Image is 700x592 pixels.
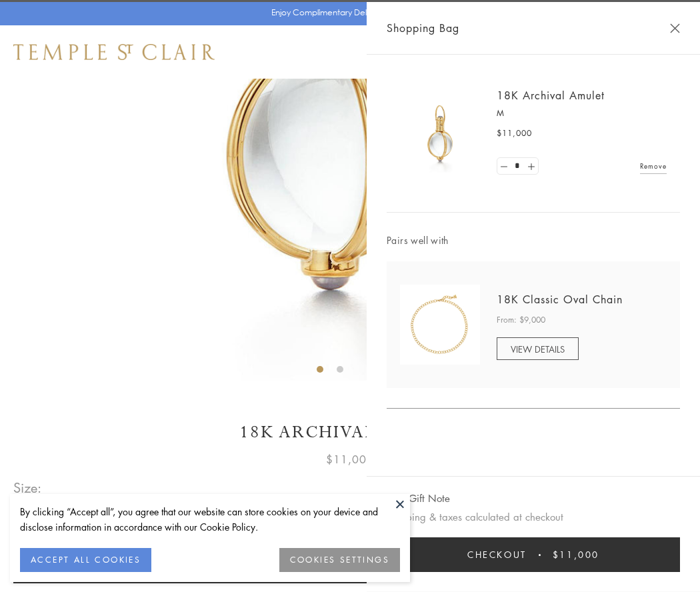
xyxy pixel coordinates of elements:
[524,158,537,175] a: Set quantity to 2
[400,93,480,173] img: 18K Archival Amulet
[13,477,43,499] span: Size:
[279,548,400,572] button: COOKIES SETTINGS
[497,158,511,175] a: Set quantity to 0
[387,537,680,572] button: Checkout $11,000
[387,19,459,37] span: Shopping Bag
[511,343,565,355] span: VIEW DETAILS
[20,504,400,535] div: By clicking “Accept all”, you agree that our website can store cookies on your device and disclos...
[13,44,215,60] img: Temple St. Clair
[20,548,151,572] button: ACCEPT ALL COOKIES
[326,451,374,468] span: $11,000
[640,159,667,173] a: Remove
[400,285,480,365] img: N88865-OV18
[497,107,667,120] p: M
[387,490,450,507] button: Add Gift Note
[497,127,532,140] span: $11,000
[387,509,680,525] p: Shipping & taxes calculated at checkout
[497,337,579,360] a: VIEW DETAILS
[497,313,545,327] span: From: $9,000
[467,547,527,562] span: Checkout
[497,292,623,307] a: 18K Classic Oval Chain
[271,6,423,19] p: Enjoy Complimentary Delivery & Returns
[497,88,605,103] a: 18K Archival Amulet
[387,233,680,248] span: Pairs well with
[670,23,680,33] button: Close Shopping Bag
[13,421,687,444] h1: 18K Archival Amulet
[553,547,599,562] span: $11,000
